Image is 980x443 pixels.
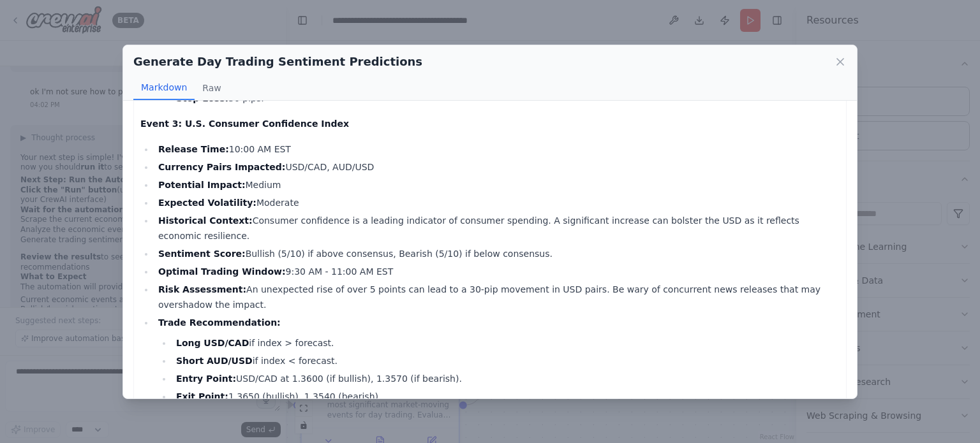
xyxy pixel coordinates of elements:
li: Bullish (5/10) if above consensus, Bearish (5/10) if below consensus. [154,246,840,261]
li: Moderate [154,195,840,210]
li: 10:00 AM EST [154,142,840,157]
li: USD/CAD at 1.3600 (if bullish), 1.3570 (if bearish). [172,371,840,386]
strong: Short AUD/USD [176,356,253,366]
strong: Exit Point: [176,391,228,402]
li: 1.3650 (bullish), 1.3540 (bearish). [172,389,840,404]
strong: Trade Recommendation: [158,317,281,328]
h2: Generate Day Trading Sentiment Predictions [133,53,422,71]
strong: Entry Point: [176,374,236,384]
li: USD/CAD, AUD/USD [154,159,840,175]
li: if index > forecast. [172,335,840,351]
li: if index < forecast. [172,353,840,368]
strong: Optimal Trading Window: [158,266,286,277]
li: Consumer confidence is a leading indicator of consumer spending. A significant increase can bolst... [154,213,840,243]
strong: Expected Volatility: [158,198,256,208]
button: Markdown [133,76,195,100]
li: Medium [154,177,840,192]
strong: Long USD/CAD [176,338,249,348]
strong: Sentiment Score: [158,249,246,259]
li: 9:30 AM - 11:00 AM EST [154,264,840,279]
strong: Release Time: [158,144,229,154]
strong: Currency Pairs Impacted: [158,162,285,172]
strong: Event 3: U.S. Consumer Confidence Index [140,119,349,129]
strong: Historical Context: [158,215,253,226]
button: Raw [195,76,228,100]
strong: Risk Assessment: [158,284,246,294]
li: An unexpected rise of over 5 points can lead to a 30-pip movement in USD pairs. Be wary of concur... [154,282,840,312]
strong: Potential Impact: [158,180,246,190]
